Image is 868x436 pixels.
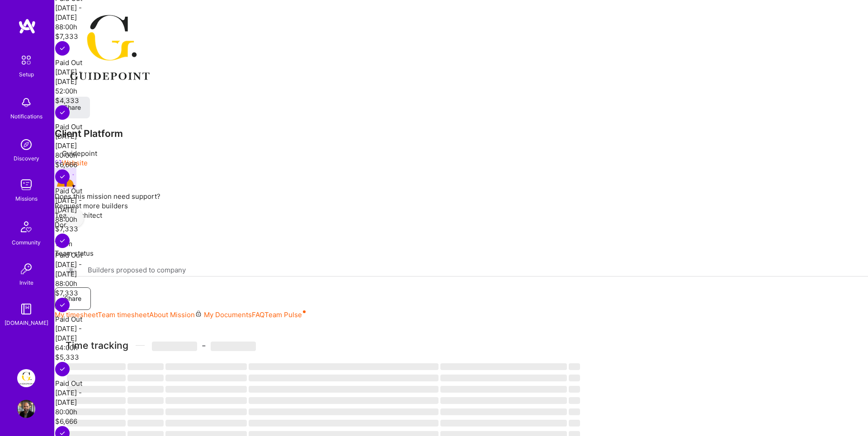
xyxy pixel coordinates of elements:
div: Invite [19,278,33,287]
img: Invite [17,260,35,278]
span: - [152,340,256,351]
img: Paid Out [55,298,70,312]
span: ‌ [165,375,247,381]
span: $4,333 [55,96,79,105]
span: Team architect [55,211,102,220]
a: Team Pulse [264,310,305,319]
span: ‌ [127,386,164,393]
div: 88:00 h [55,22,94,41]
span: ‌ [440,363,567,370]
span: ‌ [165,397,247,404]
span: $6,666 [55,417,77,426]
span: ‌ [569,363,580,370]
img: Community [15,216,37,238]
img: User Avatar [17,400,35,418]
span: Team Pulse [264,310,302,319]
div: [DATE] - [DATE] [55,324,94,343]
span: ‌ [249,397,439,404]
span: ‌ [127,363,164,370]
span: $6,666 [55,160,77,169]
i: icon Mail [55,231,62,239]
div: Request more builders [55,201,868,211]
img: bell [17,94,35,112]
div: [DATE] - [DATE] [55,67,94,86]
button: Share [55,287,91,310]
span: ‌ [127,397,164,404]
img: Guidepoint: Client Platform [17,369,35,387]
a: Team timesheet [98,310,149,319]
div: 80:00 h [55,150,94,169]
div: Discovery [14,154,39,163]
img: teamwork [17,176,35,194]
div: 88:00 h [55,215,94,234]
img: Paid Out [55,234,70,248]
a: My timesheet [55,310,98,319]
a: Website [55,159,88,167]
span: ‌ [569,420,580,427]
img: Paid Out [55,41,70,56]
div: 64:00 h [55,343,94,362]
img: setup [17,51,36,70]
a: User Avatar [15,400,38,418]
span: ‌ [67,375,126,381]
h3: Time tracking [66,340,857,351]
span: ‌ [440,386,567,393]
span: ‌ [440,375,567,381]
span: ‌ [67,386,126,393]
span: ‌ [249,375,439,381]
span: ‌ [569,408,580,415]
span: ‌ [440,408,567,415]
div: 80:00 h [55,407,94,426]
div: Paid Out [55,234,94,260]
span: $5,333 [55,353,79,361]
span: ‌ [569,375,580,381]
span: ‌ [249,420,439,427]
span: ‌ [127,420,164,427]
span: ‌ [249,386,439,393]
img: logo [18,18,36,34]
span: ‌ [165,408,247,415]
div: Paid Out [55,169,94,196]
span: ‌ [67,420,126,427]
div: 52:00 h [55,86,94,105]
h3: Client Platform [55,128,868,139]
div: Dor [55,220,868,230]
span: Team [55,239,72,248]
div: Paid Out [55,105,94,131]
div: 88:00 h [55,279,94,298]
div: Setup [19,70,34,79]
button: Share [55,97,90,118]
span: $7,333 [55,225,78,233]
div: Guidepoint [55,149,868,158]
img: Paid Out [55,105,70,120]
span: ‌ [440,397,567,404]
span: ‌ [165,420,247,427]
span: ‌ [249,408,439,415]
span: $7,333 [55,289,78,297]
i: icon CompanyGray [55,150,62,158]
div: [DATE] - [DATE] [55,3,94,22]
img: guide book [17,300,35,318]
span: ‌ [67,408,126,415]
span: Team status [55,249,94,258]
div: [DATE] - [DATE] [55,388,94,407]
a: FAQ [252,310,264,319]
img: Avatar [55,168,76,189]
a: About Mission [149,310,195,319]
a: My Documents [195,310,252,319]
div: Missions [15,194,38,203]
div: Paid Out [55,298,94,324]
img: discovery [17,136,35,154]
span: ‌ [127,375,164,381]
img: Paid Out [55,169,70,184]
span: Builders proposed to company [88,265,186,276]
span: ‌ [165,363,247,370]
a: Guidepoint: Client Platform [15,369,38,387]
span: ‌ [569,386,580,393]
span: ‌ [249,363,439,370]
span: ‌ [165,386,247,393]
span: ‌ [152,342,197,351]
div: [DATE] - [DATE] [55,131,94,150]
span: ‌ [569,397,580,404]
